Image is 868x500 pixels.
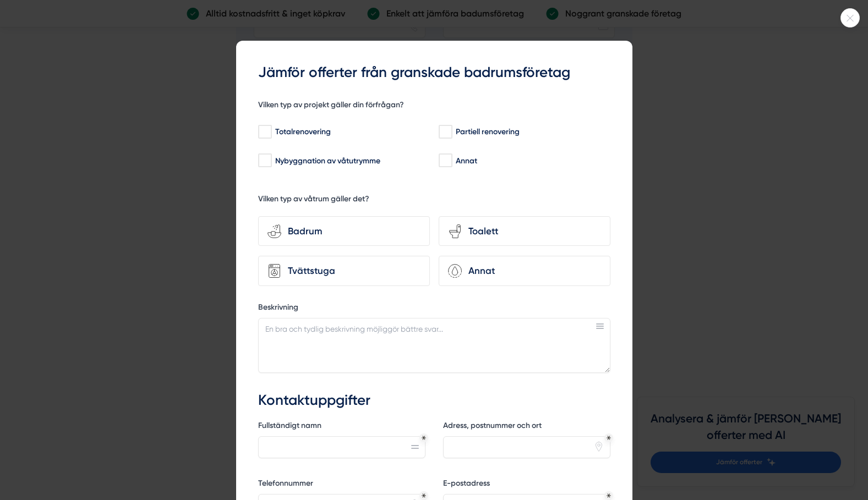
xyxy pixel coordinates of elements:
div: Obligatoriskt [422,493,426,498]
input: Totalrenovering [258,127,271,138]
label: Fullständigt namn [258,420,425,434]
h5: Vilken typ av våtrum gäller det? [258,194,369,207]
label: E-postadress [443,478,610,492]
div: Obligatoriskt [607,493,611,498]
div: Obligatoriskt [607,436,611,440]
input: Annat [439,155,451,166]
input: Nybyggnation av våtutrymme [258,155,271,166]
div: Obligatoriskt [422,436,426,440]
h3: Kontaktuppgifter [258,391,610,410]
input: Partiell renovering [439,127,451,138]
label: Adress, postnummer och ort [443,420,610,434]
label: Beskrivning [258,302,610,316]
h5: Vilken typ av projekt gäller din förfrågan? [258,100,404,113]
label: Telefonnummer [258,478,425,492]
h3: Jämför offerter från granskade badrumsföretag [258,63,610,83]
